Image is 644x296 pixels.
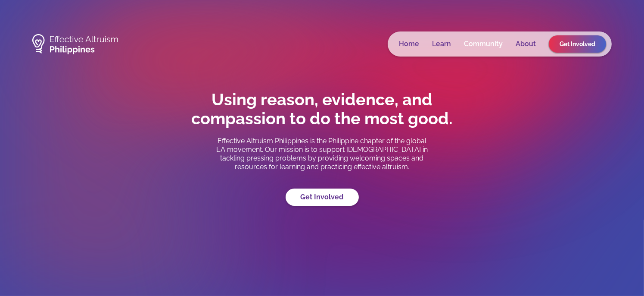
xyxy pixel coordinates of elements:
[464,40,503,48] a: Community
[399,40,419,48] a: Home
[549,35,606,53] a: Get Involved
[286,189,359,206] a: Get Involved
[516,40,536,48] a: About
[432,40,451,48] a: Learn
[171,90,473,128] h1: Using reason, evidence, and compassion to do the most good.
[560,41,595,47] span: Get Involved
[215,137,430,171] p: Effective Altruism Philippines is the Philippine chapter of the global EA movement. Our mission i...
